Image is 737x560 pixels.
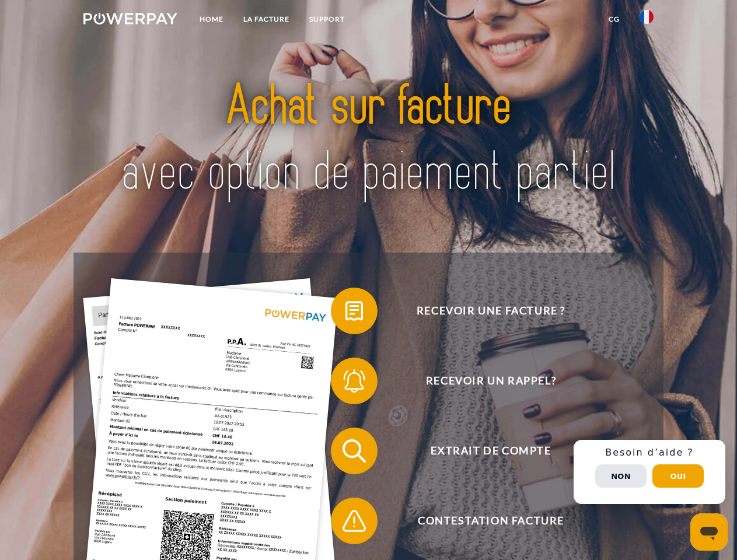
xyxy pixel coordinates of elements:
button: Oui [652,464,704,488]
a: LA FACTURE [233,9,299,30]
img: title-powerpay_fr.svg [111,56,626,223]
span: Contestation Facture [348,498,634,544]
img: qb_search.svg [340,436,369,466]
button: Contestation Facture [331,498,634,544]
div: Schnellhilfe [574,440,725,504]
img: logo-powerpay-white.svg [83,13,177,24]
a: CG [599,9,630,30]
img: qb_bell.svg [340,366,369,395]
a: Home [190,9,233,30]
h3: Besoin d’aide ? [581,447,718,459]
span: Recevoir un rappel? [348,358,634,404]
img: qb_warning.svg [340,506,369,535]
img: qb_bill.svg [340,296,369,325]
span: Recevoir une facture ? [348,288,634,334]
iframe: Bouton de lancement de la fenêtre de messagerie [690,513,728,551]
span: Extrait de compte [348,428,634,474]
a: Support [299,9,355,30]
button: Non [595,464,647,488]
img: fr [640,10,654,24]
button: Recevoir une facture ? [331,288,634,334]
button: Extrait de compte [331,428,634,474]
button: Recevoir un rappel? [331,358,634,404]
